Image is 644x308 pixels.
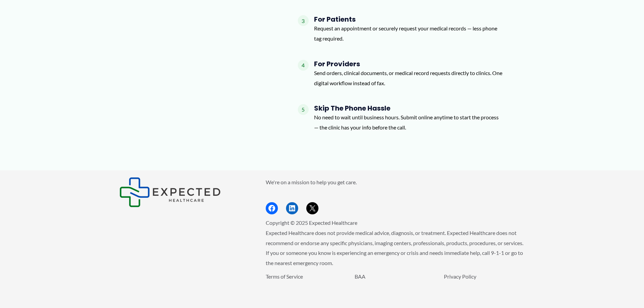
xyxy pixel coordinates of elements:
aside: Footer Widget 1 [119,177,249,207]
p: Send orders, clinical documents, or medical record requests directly to clinics. One digital work... [314,68,503,88]
span: Expected Healthcare does not provide medical advice, diagnosis, or treatment. Expected Healthcare... [266,230,523,266]
p: Request an appointment or securely request your medical records — less phone tag required. [314,23,503,43]
span: 4 [298,60,309,71]
img: Expected Healthcare Logo - side, dark font, small [119,177,221,207]
h4: For Patients [314,15,503,23]
p: No need to wait until business hours. Submit online anytime to start the process — the clinic has... [314,112,503,132]
h4: For Providers [314,60,503,68]
a: Privacy Policy [444,273,476,280]
a: Terms of Service [266,273,303,280]
p: We're on a mission to help you get care. [266,177,525,187]
aside: Footer Widget 2 [266,177,525,215]
a: BAA [355,273,365,280]
span: Copyright © 2025 Expected Healthcare [266,219,357,226]
h4: Skip the Phone Hassle [314,104,503,112]
span: 3 [298,15,309,26]
aside: Footer Widget 3 [266,271,525,297]
span: 5 [298,104,309,115]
